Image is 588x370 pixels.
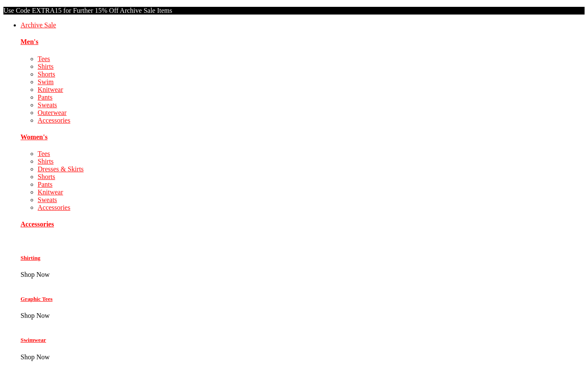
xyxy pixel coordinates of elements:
a: Men's [21,38,38,45]
a: Archive Sale [21,21,56,29]
a: Knitwear [38,188,63,196]
a: Accessories [21,220,54,228]
span: Shop Now [21,312,50,319]
a: Tees [38,150,50,157]
a: Knitwear [38,86,63,93]
a: Sweats [38,196,57,203]
a: Shorts [38,70,55,78]
a: Shirts [38,63,53,70]
a: Swim [38,78,53,85]
p: Use Code EXTRA15 for Further 15% Off Archive Sale Items [3,7,585,15]
a: Accessories [38,204,70,211]
a: Shirting [21,255,40,261]
a: Shirts [38,158,53,165]
span: Shop Now [21,271,50,278]
a: Tees [38,55,50,62]
a: Sweats [38,101,57,109]
a: Women's [21,133,47,141]
a: Swimwear [21,337,46,343]
a: Pants [38,94,53,101]
a: Outerwear [38,109,67,116]
span: Shop Now [21,353,50,361]
a: Shorts [38,173,55,180]
a: Accessories [38,117,70,124]
a: Pants [38,181,53,188]
a: Graphic Tees [21,296,53,302]
a: Dresses & Skirts [38,165,84,173]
